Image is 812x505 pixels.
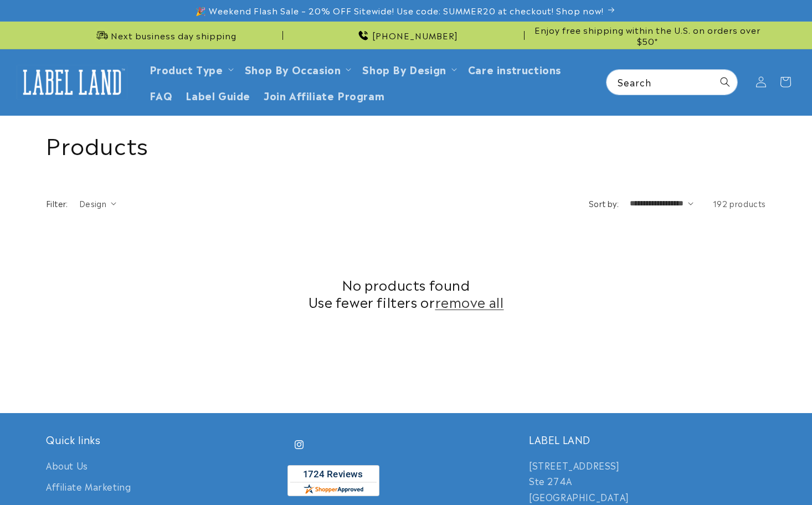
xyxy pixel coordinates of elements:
label: Sort by: [589,198,619,209]
h1: Products [46,130,766,158]
a: Join Affiliate Program [257,82,391,108]
span: Next business day shipping [111,30,237,41]
div: Announcement [287,22,525,49]
a: Shop By Design [362,61,446,76]
span: FAQ [150,89,173,101]
a: Affiliate Marketing [46,476,131,497]
span: Shop By Occasion [245,63,341,75]
summary: Shop By Occasion [238,56,356,82]
a: About Us [46,457,88,476]
summary: Product Type [143,56,238,82]
iframe: Gorgias Floating Chat [579,453,801,494]
h2: No products found Use fewer filters or [46,276,766,310]
span: Enjoy free shipping within the U.S. on orders over $50* [529,24,766,46]
h2: Filter: [46,198,68,209]
a: Product Type [150,61,223,76]
a: Label Land [13,61,132,104]
a: Care instructions [461,56,568,82]
h2: LABEL LAND [529,433,766,446]
h2: Quick links [46,433,283,446]
img: Label Land [17,65,127,99]
img: Customer Reviews [287,465,379,496]
button: Search [713,70,737,94]
div: Announcement [46,22,283,49]
summary: Design (0 selected) [79,198,116,209]
summary: Shop By Design [356,56,461,82]
a: FAQ [143,82,179,108]
span: Join Affiliate Program [264,89,384,101]
span: 🎉 Weekend Flash Sale – 20% OFF Sitewide! Use code: SUMMER20 at checkout! Shop now! [196,5,604,16]
a: Label Guide [179,82,257,108]
span: Label Guide [186,89,250,101]
a: remove all [435,293,504,310]
span: [PHONE_NUMBER] [372,30,458,41]
div: Announcement [529,22,766,49]
span: Design [79,198,106,209]
span: 192 products [713,198,766,209]
span: Care instructions [468,63,561,75]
